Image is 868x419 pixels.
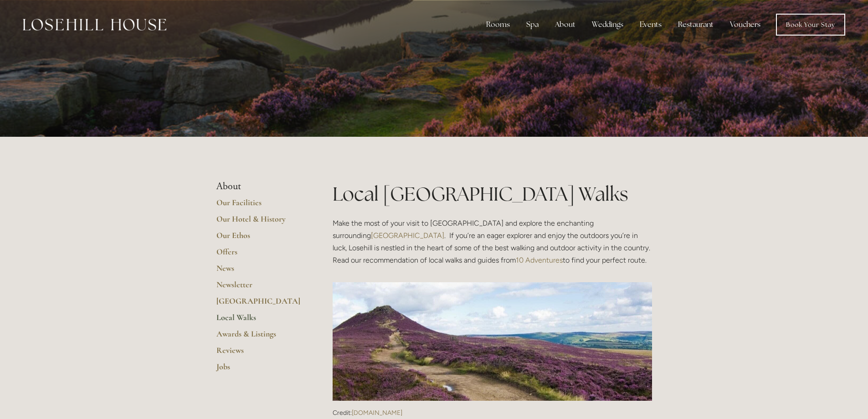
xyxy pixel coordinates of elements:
[585,16,631,34] div: Weddings
[352,409,402,417] a: [DOMAIN_NAME]
[333,282,652,401] img: Credit: 10adventures.com
[216,362,303,378] a: Jobs
[333,409,652,417] p: Credit:
[216,296,303,312] a: [GEOGRAPHIC_DATA]
[216,279,303,296] a: Newsletter
[371,231,444,240] a: [GEOGRAPHIC_DATA]
[216,230,303,247] a: Our Ethos
[548,16,583,34] div: About
[216,263,303,279] a: News
[23,19,166,31] img: Losehill House
[723,16,768,34] a: Vouchers
[216,312,303,329] a: Local Walks
[632,16,669,34] div: Events
[216,181,303,192] li: About
[516,256,563,264] a: 10 Adventures
[519,16,546,34] div: Spa
[216,345,303,362] a: Reviews
[333,217,652,267] p: Make the most of your visit to [GEOGRAPHIC_DATA] and explore the enchanting surrounding . If you’...
[333,181,652,207] h1: Local [GEOGRAPHIC_DATA] Walks
[216,329,303,345] a: Awards & Listings
[671,16,721,34] div: Restaurant
[216,214,303,230] a: Our Hotel & History
[776,14,845,36] a: Book Your Stay
[216,247,303,263] a: Offers
[216,197,303,214] a: Our Facilities
[479,16,517,34] div: Rooms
